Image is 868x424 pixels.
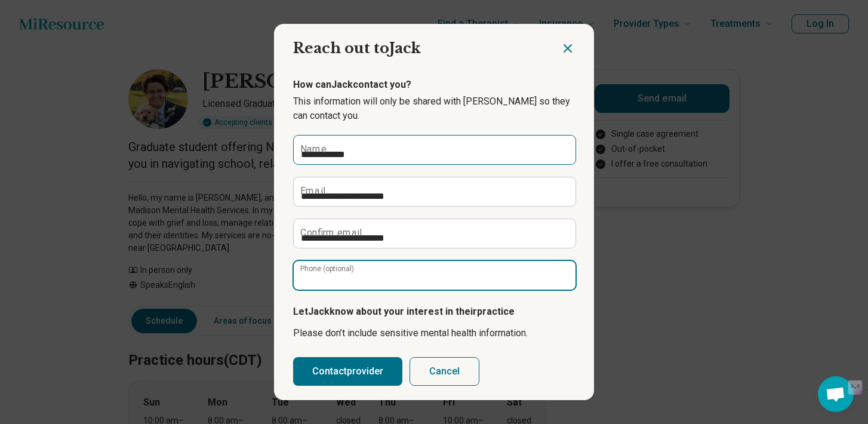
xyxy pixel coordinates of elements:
p: Let Jack know about your interest in their practice [293,305,575,319]
label: Confirm email [300,228,362,238]
p: This information will only be shared with [PERSON_NAME] so they can contact you. [293,94,575,123]
button: Cancel [410,357,479,386]
p: Please don’t include sensitive mental health information. [293,326,575,340]
span: Reach out to Jack [293,39,421,57]
label: Phone (optional) [300,265,354,272]
button: Close dialog [561,41,575,56]
label: Email [300,186,325,196]
button: Contactprovider [293,357,402,386]
p: How can Jack contact you? [293,78,575,92]
label: Name [300,145,327,154]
